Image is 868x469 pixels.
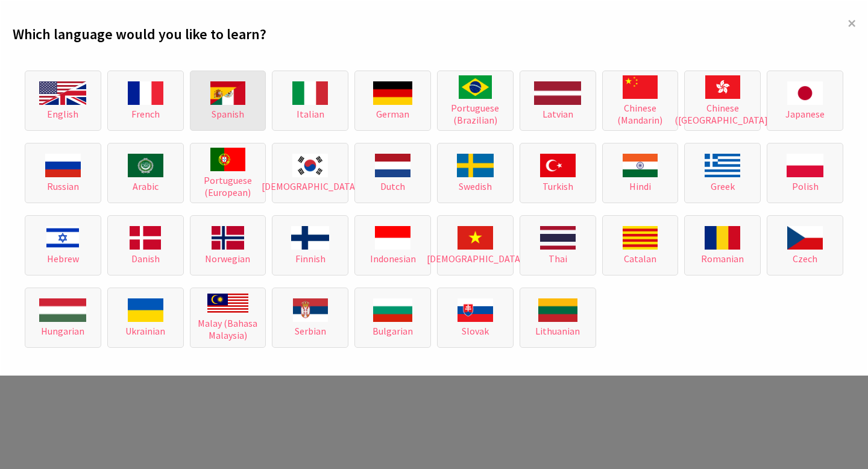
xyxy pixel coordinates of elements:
button: Danish [107,215,184,275]
img: English [39,81,86,105]
span: Polish [792,180,819,192]
button: Hungarian [25,288,101,348]
button: Thai [520,215,596,275]
button: Finnish [272,215,348,275]
span: Finnish [295,253,325,265]
button: Japanese [767,71,843,131]
button: Serbian [272,288,348,348]
button: Norwegian [190,215,266,275]
button: Lithuanian [520,288,596,348]
button: Portuguese (Brazilian) [437,71,514,131]
span: Thai [549,253,567,265]
img: Indonesian [375,226,410,250]
button: Spanish [190,71,266,131]
span: Czech [793,253,817,265]
span: Malay (Bahasa Malaysia) [197,317,260,341]
span: [DEMOGRAPHIC_DATA] [427,253,524,265]
img: Portuguese (European) [210,148,246,171]
img: Chinese (Mandarin) [705,75,741,99]
img: Hindi [623,154,658,177]
img: Polish [787,154,824,177]
button: Hebrew [25,215,101,275]
span: Serbian [295,325,326,337]
button: Chinese (Mandarin) [602,71,679,131]
img: Czech [787,226,823,250]
button: French [107,71,184,131]
span: Hungarian [41,325,84,337]
button: Portuguese (European) [190,143,266,203]
img: Russian [45,154,81,177]
button: Turkish [520,143,596,203]
img: Norwegian [212,226,244,250]
span: Romanian [701,253,744,265]
img: Portuguese (Brazilian) [459,75,492,99]
span: Danish [131,253,160,265]
button: German [354,71,431,131]
img: Latvian [534,81,581,105]
button: Russian [25,143,101,203]
span: Latvian [542,108,573,120]
span: × [848,12,856,34]
span: Indonesian [370,253,416,265]
span: Chinese ([GEOGRAPHIC_DATA]) [675,102,771,126]
button: Latvian [520,71,596,131]
button: Arabic [107,143,184,203]
img: Chinese (Mandarin) [623,75,658,99]
img: Ukrainian [128,298,163,322]
button: Czech [767,215,843,275]
button: Hindi [602,143,679,203]
img: Danish [130,226,161,250]
img: Italian [292,81,328,105]
span: Arabic [133,180,159,192]
img: Swedish [457,154,494,177]
span: Hindi [629,180,651,192]
span: Japanese [785,108,825,120]
img: Romanian [705,226,740,250]
span: Russian [47,180,79,192]
span: Bulgarian [373,325,413,337]
span: French [131,108,160,120]
span: Portuguese (Brazilian) [444,102,507,126]
img: Hebrew [46,226,79,250]
img: Finnish [291,226,329,250]
img: Thai [540,226,576,250]
button: Malay (Bahasa Malaysia) [190,288,266,348]
button: [DEMOGRAPHIC_DATA] [272,143,348,203]
span: Norwegian [205,253,250,265]
button: Swedish [437,143,514,203]
button: Bulgarian [354,288,431,348]
span: German [376,108,409,120]
img: Catalan [623,226,658,250]
button: Dutch [354,143,431,203]
img: Arabic [128,154,163,177]
span: [DEMOGRAPHIC_DATA] [262,180,359,192]
button: Greek [684,143,761,203]
button: English [25,71,101,131]
span: Spanish [212,108,244,120]
span: Swedish [459,180,492,192]
button: [DEMOGRAPHIC_DATA] [437,215,514,275]
img: Spanish [210,81,246,105]
img: Malay (Bahasa Malaysia) [207,294,248,314]
span: Chinese (Mandarin) [609,102,672,126]
button: Chinese ([GEOGRAPHIC_DATA]) [684,71,761,131]
img: German [373,81,412,105]
button: Polish [767,143,843,203]
img: Greek [705,154,740,177]
span: Dutch [380,180,405,192]
span: Greek [711,180,735,192]
span: Hebrew [47,253,79,265]
button: Romanian [684,215,761,275]
img: Vietnamese [458,226,493,250]
img: Bulgarian [373,298,412,322]
span: Slovak [462,325,489,337]
button: Italian [272,71,348,131]
span: Catalan [624,253,656,265]
span: Lithuanian [535,325,580,337]
span: Italian [297,108,324,120]
img: Turkish [540,154,576,177]
button: Indonesian [354,215,431,275]
img: Japanese [787,81,823,105]
button: Catalan [602,215,679,275]
img: Korean [292,154,328,177]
